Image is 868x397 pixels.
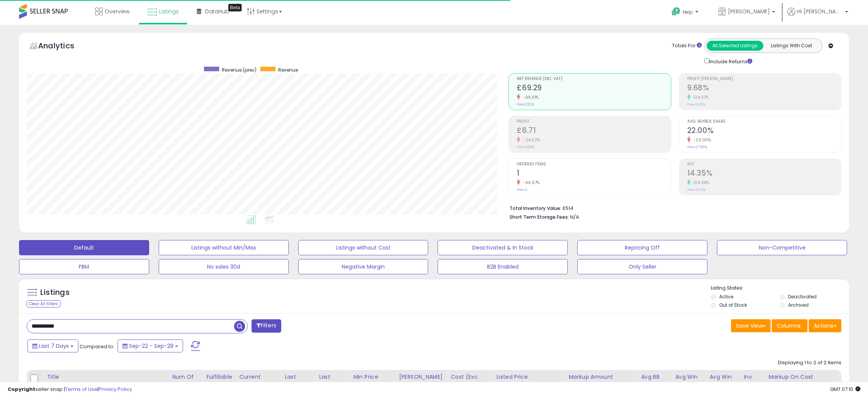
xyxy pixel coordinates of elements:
div: Fulfillable Quantity [206,373,233,389]
h2: 1 [517,169,671,179]
small: Prev: £8.89 [517,145,535,149]
small: 124.07% [691,94,709,100]
div: Min Price [353,373,392,381]
h2: 22.00% [687,126,841,136]
div: Avg BB Share [641,373,669,389]
small: -24.52% [520,137,540,143]
label: Out of Stock [719,302,747,308]
li: £514 [510,203,836,212]
div: Include Returns [699,57,761,66]
span: Revenue [278,67,298,73]
span: Listings [159,8,179,15]
a: Help [666,1,706,25]
h2: £69.29 [517,83,671,94]
div: Last Purchase Price [285,373,312,397]
span: Profit [517,120,671,124]
button: Filters [252,319,281,333]
div: Markup Amount [569,373,634,381]
button: All Selected Listings [707,41,763,51]
button: FBM [19,259,149,274]
span: Ordered Items [517,162,671,166]
span: Help [683,9,693,15]
button: Listings With Cost [763,41,820,51]
button: Default [19,240,149,255]
small: -66.67% [520,180,540,186]
button: B2B Enabled [438,259,568,274]
div: Title [47,373,166,381]
span: ROI [687,162,841,166]
small: Prev: 27.50% [687,145,707,149]
small: -66.31% [520,94,539,100]
span: Hi [PERSON_NAME] [797,8,843,15]
h2: 14.35% [687,169,841,179]
label: Active [719,293,733,300]
div: Clear All Filters [27,300,61,307]
div: [PERSON_NAME] [399,373,444,381]
strong: Copyright [8,386,35,393]
span: Sep-22 - Sep-28 [129,342,174,350]
div: Markup on Cost [768,373,834,381]
h2: 9.68% [687,83,841,94]
span: Profit [PERSON_NAME] [687,77,841,81]
button: Only Seller [577,259,707,274]
span: Columns [777,322,801,330]
button: Repricing Off [577,240,707,255]
a: Terms of Use [65,386,97,393]
small: Prev: 6.34% [687,187,706,192]
div: Cost (Exc. VAT) [451,373,490,389]
h5: Listings [40,287,70,298]
span: Net Revenue (Exc. VAT) [517,77,671,81]
small: Prev: 4.32% [687,102,705,107]
b: Total Inventory Value: [510,205,561,211]
div: Displaying 1 to 2 of 2 items [778,359,841,367]
b: Short Term Storage Fees: [510,214,569,220]
div: Inv. value [744,373,762,389]
button: Actions [809,319,841,332]
small: Prev: £206 [517,102,534,107]
button: Listings without Cost [298,240,428,255]
button: Non-Competitive [717,240,847,255]
h2: £6.71 [517,126,671,136]
span: Revenue (prev) [222,67,256,73]
h5: Analytics [38,40,89,53]
button: Sep-22 - Sep-28 [118,339,183,352]
button: Columns [772,319,807,332]
button: Deactivated & In Stock [438,240,568,255]
small: Prev: 3 [517,187,527,192]
div: Totals For [672,42,702,50]
span: Overview [105,8,129,15]
div: Listed Price [496,373,562,381]
button: No sales 30d [159,259,289,274]
small: -20.00% [691,137,711,143]
div: Current Buybox Price [239,373,278,389]
label: Archived [788,302,809,308]
p: Listing States: [711,285,849,292]
span: [PERSON_NAME] [728,8,770,15]
div: Avg Win Price [709,373,737,389]
div: seller snap | | [8,386,132,393]
span: Avg. Buybox Share [687,120,841,124]
div: Num of Comp. [172,373,200,389]
button: Listings without Min/Max [159,240,289,255]
button: Save View [731,319,771,332]
button: Last 7 Days [27,339,78,352]
span: Compared to: [80,343,115,350]
span: DataHub [205,8,229,15]
div: Tooltip anchor [228,4,242,11]
button: Negative Margin [298,259,428,274]
span: Last 7 Days [39,342,69,350]
label: Deactivated [788,293,817,300]
span: N/A [570,213,579,221]
span: 2025-10-7 07:10 GMT [830,386,860,393]
div: Avg Win Price 24h. [675,373,703,397]
a: Privacy Policy [99,386,132,393]
i: Get Help [671,7,681,16]
small: 126.34% [691,180,709,186]
a: Hi [PERSON_NAME] [787,8,848,25]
